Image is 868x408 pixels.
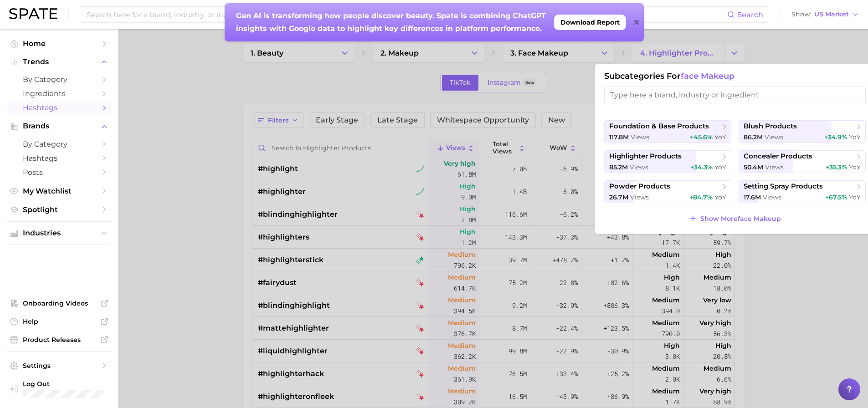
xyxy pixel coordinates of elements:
a: Hashtags [7,101,111,115]
button: ShowUS Market [789,9,861,20]
span: 26.7m [609,193,628,201]
button: concealer products50.4m views+35.3% YoY [739,150,866,173]
button: powder products26.7m views+84.7% YoY [604,180,731,203]
span: +35.3% [826,163,847,171]
span: by Category [23,140,96,148]
a: Product Releases [7,333,111,347]
input: Type here a brand, industry or ingredient [604,87,866,103]
span: blush products [744,122,797,131]
span: views [765,133,783,141]
button: Show Moreface makeup [687,212,783,225]
span: 86.2m [744,133,763,141]
span: 17.6m [744,193,761,201]
a: by Category [7,72,111,87]
a: Settings [7,359,111,372]
button: Trends [7,55,111,69]
span: Brands [23,122,96,130]
button: Brands [7,119,111,133]
span: YoY [714,193,726,201]
span: concealer products [744,152,812,161]
span: highlighter products [609,152,682,161]
a: Hashtags [7,151,111,165]
span: Search [737,10,763,19]
span: YoY [714,163,726,171]
span: Onboarding Videos [23,299,96,307]
span: Trends [23,58,96,66]
span: views [630,193,649,201]
a: Posts [7,165,111,179]
span: views [631,133,649,141]
span: Settings [23,362,96,370]
span: +34.9% [824,133,847,141]
span: YoY [714,133,726,141]
span: Hashtags [23,103,96,112]
span: US Market [814,12,849,17]
span: 85.2m [609,163,628,171]
span: +45.6% [690,133,713,141]
img: SPATE [9,8,57,19]
span: Show More face makeup [700,215,781,223]
a: Spotlight [7,203,111,217]
span: Spotlight [23,205,96,214]
span: Hashtags [23,154,96,163]
span: YoY [849,133,861,141]
span: +34.3% [690,163,713,171]
span: Ingredients [23,89,96,98]
a: Home [7,36,111,51]
span: views [630,163,648,171]
span: Home [23,39,96,48]
span: by Category [23,75,96,84]
button: setting spray products17.6m views+67.5% YoY [739,180,866,203]
span: views [765,163,784,171]
a: Log out. Currently logged in with e-mail meghnar@oddity.com. [7,377,111,401]
button: foundation & base products117.8m views+45.6% YoY [604,120,731,143]
button: blush products86.2m views+34.9% YoY [739,120,866,143]
span: 50.4m [744,163,763,171]
span: +67.5% [825,193,847,201]
input: Search here for a brand, industry, or ingredient [86,7,727,22]
a: Help [7,315,111,328]
h1: Subcategories for [604,71,866,81]
span: Product Releases [23,336,96,344]
a: Onboarding Videos [7,296,111,310]
span: face makeup [681,71,734,81]
span: Log Out [23,380,104,388]
a: My Watchlist [7,184,111,198]
span: +84.7% [689,193,713,201]
button: highlighter products85.2m views+34.3% YoY [604,150,731,173]
button: Industries [7,226,111,240]
span: My Watchlist [23,187,96,195]
span: 117.8m [609,133,629,141]
span: YoY [849,193,861,201]
span: views [763,193,781,201]
span: YoY [849,163,861,171]
a: by Category [7,137,111,151]
span: setting spray products [744,182,823,191]
span: Help [23,317,96,326]
span: foundation & base products [609,122,709,131]
span: powder products [609,182,670,191]
span: Industries [23,229,96,237]
span: Show [791,12,812,17]
span: Posts [23,168,96,177]
a: Ingredients [7,87,111,101]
